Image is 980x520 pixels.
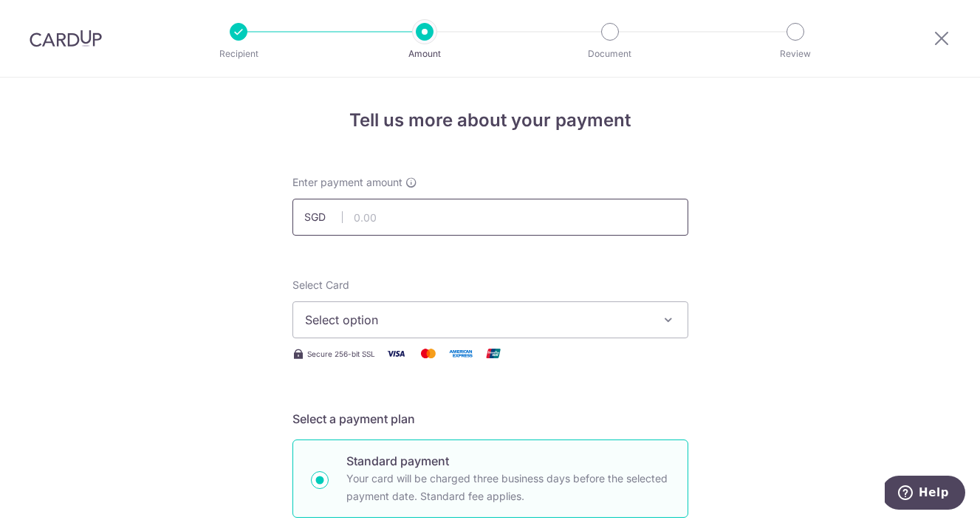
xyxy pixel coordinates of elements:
img: American Express [446,344,476,363]
h5: Select a payment plan [292,410,688,428]
span: Enter payment amount [292,175,402,190]
p: Your card will be charged three business days before the selected payment date. Standard fee appl... [346,470,670,505]
span: SGD [304,210,343,225]
p: Recipient [184,47,293,61]
h4: Tell us more about your payment [292,107,688,134]
p: Document [555,47,665,61]
img: Union Pay [479,344,508,363]
span: Secure 256-bit SSL [307,348,375,360]
span: Select option [305,311,649,329]
p: Standard payment [346,452,670,470]
span: translation missing: en.payables.payment_networks.credit_card.summary.labels.select_card [292,278,349,291]
button: Select option [292,301,688,338]
p: Amount [370,47,479,61]
img: Visa [381,344,411,363]
img: CardUp [30,30,102,47]
p: Review [741,47,850,61]
iframe: Opens a widget where you can find more information [885,476,965,513]
img: Mastercard [414,344,443,363]
input: 0.00 [292,199,688,236]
